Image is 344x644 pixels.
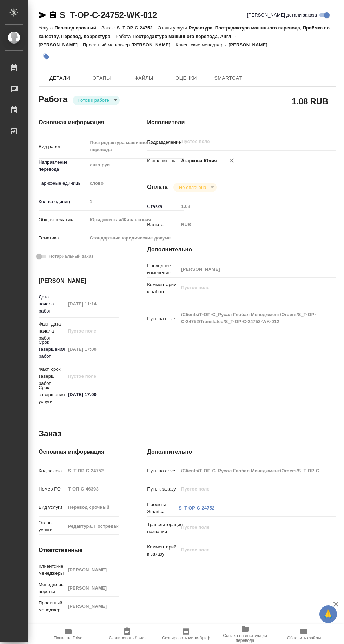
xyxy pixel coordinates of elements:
input: Пустое поле [87,196,184,206]
p: Последнее изменение [147,262,179,276]
button: Папка на Drive [39,624,98,644]
p: Путь на drive [147,467,179,474]
p: Этапы услуги [158,25,189,31]
p: Тематика [39,235,87,242]
p: Номер РО [39,486,65,493]
p: Факт. дата начала работ [39,321,65,342]
p: Менеджеры верстки [39,581,65,595]
span: Обновить файлы [287,636,321,640]
p: Код заказа [39,467,65,474]
p: Клиентские менеджеры [176,42,229,47]
div: Стандартные юридические документы, договоры, уставы [87,232,184,244]
h4: Ответственные [39,546,119,554]
span: Оценки [169,74,203,83]
div: Готов к работе [73,96,120,105]
button: Ссылка на инструкции перевода [216,624,274,644]
input: Пустое поле [65,484,119,494]
p: Клиентские менеджеры [39,563,65,577]
p: Постредактура машинного перевода, Англ → [PERSON_NAME] [39,34,237,47]
button: 🙏 [319,605,337,623]
p: Проекты Smartcat [147,501,179,515]
button: Не оплачена [177,184,208,190]
div: слово [87,177,184,189]
p: Дата начала работ [39,294,65,315]
span: 🙏 [322,607,334,622]
input: Пустое поле [65,521,119,531]
p: Тарифные единицы [39,180,87,187]
h4: [PERSON_NAME] [39,277,119,285]
p: Срок завершения услуги [39,384,65,405]
p: Транслитерация названий [147,521,179,535]
p: Факт. срок заверш. работ [39,366,65,387]
span: [PERSON_NAME] детали заказа [247,12,317,19]
h4: Исполнители [147,118,336,127]
p: Перевод срочный [54,25,101,31]
p: Комментарий к заказу [147,544,179,558]
p: Путь к заказу [147,486,179,493]
input: Пустое поле [179,201,320,211]
div: Юридическая/Финансовая [87,214,184,226]
input: Пустое поле [65,371,119,381]
textarea: /Clients/Т-ОП-С_Русал Глобал Менеджмент/Orders/S_T-OP-C-24752/Translated/S_T-OP-C-24752-WK-012 [179,309,320,328]
div: Готов к работе [173,183,217,192]
p: Проектный менеджер [39,599,65,613]
input: Пустое поле [65,583,119,593]
p: Вид работ [39,143,87,150]
input: Пустое поле [65,326,119,336]
p: Агаркова Юлия [179,157,217,164]
button: Готов к работе [76,97,111,103]
input: Пустое поле [65,565,119,575]
span: SmartCat [211,74,245,83]
p: [PERSON_NAME] [229,42,273,47]
a: S_T-OP-C-24752 [179,505,214,511]
input: Пустое поле [179,484,320,494]
button: Обновить файлы [274,624,333,644]
span: Файлы [127,74,161,83]
p: Общая тематика [39,216,87,223]
p: Проектный менеджер [83,42,131,47]
button: Скопировать ссылку [49,11,57,19]
span: Нотариальный заказ [49,253,93,260]
input: Пустое поле [65,502,119,512]
p: Путь на drive [147,315,179,322]
p: [PERSON_NAME] [131,42,176,47]
input: Пустое поле [65,466,119,476]
input: Пустое поле [65,299,119,309]
h4: Основная информация [39,448,119,456]
input: Пустое поле [179,264,320,274]
h2: Заказ [39,428,61,439]
h2: Работа [39,92,67,105]
p: Этапы услуги [39,519,65,533]
h4: Дополнительно [147,448,336,456]
button: Скопировать бриф [98,624,157,644]
h4: Дополнительно [147,245,336,254]
span: Этапы [85,74,119,83]
span: Скопировать бриф [108,636,145,640]
p: Кол-во единиц [39,198,87,205]
h2: 1.08 RUB [292,95,328,107]
input: Пустое поле [179,466,320,476]
span: Папка на Drive [54,636,82,640]
a: S_T-OP-C-24752-WK-012 [60,10,157,20]
input: Пустое поле [65,601,119,611]
button: Добавить тэг [39,49,54,64]
p: Работа [115,34,133,39]
p: S_T-OP-C-24752 [117,25,158,31]
input: Пустое поле [181,137,304,146]
p: Услуга [39,25,54,31]
button: Скопировать мини-бриф [157,624,216,644]
span: Детали [43,74,77,83]
span: Ссылка на инструкции перевода [220,633,270,643]
p: Комментарий к работе [147,281,179,295]
p: Заказ: [101,25,117,31]
p: Срок завершения работ [39,339,65,360]
span: Скопировать мини-бриф [162,636,210,640]
p: Вид услуги [39,504,65,511]
input: Пустое поле [65,344,119,354]
button: Удалить исполнителя [224,153,239,168]
div: RUB [179,219,320,231]
h4: Основная информация [39,118,119,127]
button: Скопировать ссылку для ЯМессенджера [39,11,47,19]
p: Направление перевода [39,159,87,173]
input: ✎ Введи что-нибудь [65,389,119,400]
